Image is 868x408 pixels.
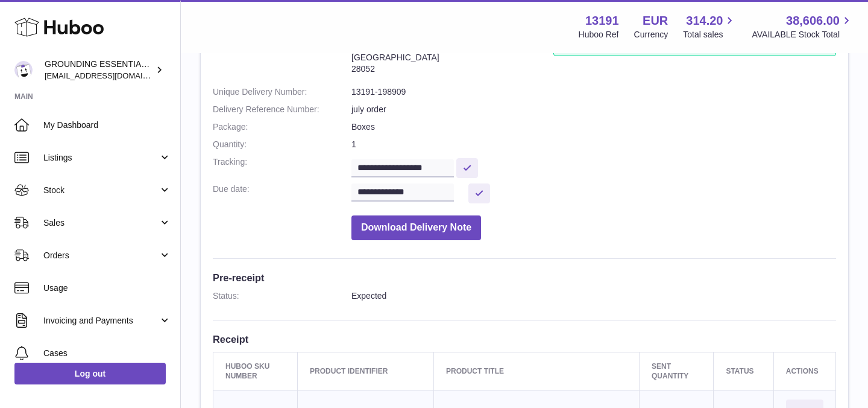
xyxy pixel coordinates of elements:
button: Download Delivery Note [351,215,481,240]
dt: Tracking: [213,156,351,177]
div: GROUNDING ESSENTIALS INTERNATIONAL SLU [45,59,153,81]
dd: july order [351,104,836,115]
strong: 13191 [585,13,619,29]
span: Cases [43,348,171,359]
span: AVAILABLE Stock Total [752,29,854,40]
dt: Unique Delivery Number: [213,86,351,98]
dd: Expected [351,290,836,302]
span: 314.20 [686,13,723,29]
div: Currency [634,29,668,40]
span: 38,606.00 [786,13,840,29]
img: espenwkopperud@gmail.com [14,61,33,79]
span: [EMAIL_ADDRESS][DOMAIN_NAME] [45,71,177,80]
th: Product title [434,352,640,390]
dt: Delivery Reference Number: [213,104,351,115]
dt: Due date: [213,183,351,203]
h3: Receipt [213,333,836,346]
dt: Quantity: [213,139,351,150]
h3: Pre-receipt [213,271,836,284]
a: 38,606.00 AVAILABLE Stock Total [752,13,854,40]
th: Huboo SKU Number [213,352,298,390]
a: 314.20 Total sales [683,13,737,40]
dd: 1 [351,139,836,150]
span: Total sales [683,29,737,40]
dt: Package: [213,121,351,133]
th: Status [714,352,773,390]
dd: Boxes [351,121,836,133]
span: Invoicing and Payments [43,315,159,327]
span: Sales [43,217,159,229]
th: Actions [773,352,835,390]
span: Listings [43,152,159,164]
span: Stock [43,185,159,196]
a: Log out [14,363,166,384]
th: Sent Quantity [640,352,714,390]
span: Usage [43,282,171,294]
span: Orders [43,250,159,261]
span: My Dashboard [43,120,171,131]
dd: 13191-198909 [351,86,836,98]
div: Huboo Ref [579,29,619,40]
strong: EUR [643,13,668,29]
dt: Status: [213,290,351,302]
th: Product Identifier [298,352,434,390]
